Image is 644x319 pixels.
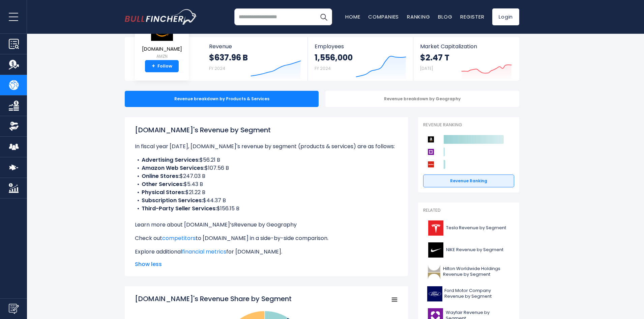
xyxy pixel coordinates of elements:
a: Revenue $637.96 B FY 2024 [202,37,308,81]
a: Ranking [407,13,430,20]
b: Subscription Services: [142,196,203,204]
p: Explore additional for [DOMAIN_NAME]. [135,248,398,256]
p: Revenue Ranking [423,122,514,128]
span: Tesla Revenue by Segment [446,225,506,231]
img: TSLA logo [427,220,444,236]
strong: $637.96 B [209,52,248,63]
li: $44.37 B [135,196,398,205]
span: [DOMAIN_NAME] [142,46,182,52]
h1: [DOMAIN_NAME]'s Revenue by Segment [135,125,398,135]
tspan: [DOMAIN_NAME]'s Revenue Share by Segment [135,294,292,303]
small: FY 2024 [209,65,225,71]
a: Employees 1,556,000 FY 2024 [308,37,413,81]
a: Blog [438,13,452,20]
span: Ford Motor Company Revenue by Segment [444,288,510,299]
a: Tesla Revenue by Segment [423,219,514,237]
span: Revenue [209,43,301,50]
strong: $2.47 T [420,52,449,63]
small: AMZN [142,53,182,59]
p: In fiscal year [DATE], [DOMAIN_NAME]'s revenue by segment (products & services) are as follows: [135,142,398,151]
li: $21.22 B [135,188,398,196]
img: Ownership [9,121,19,131]
b: Online Stores: [142,172,180,180]
p: Related [423,208,514,213]
strong: + [152,63,155,69]
li: $247.03 B [135,172,398,180]
a: Hilton Worldwide Holdings Revenue by Segment [423,263,514,281]
img: F logo [427,286,442,301]
a: Revenue Ranking [423,175,514,187]
b: Amazon Web Services: [142,164,205,172]
span: Show less [135,260,398,268]
a: Go to homepage [125,9,197,25]
b: Other Services: [142,180,184,188]
small: [DATE] [420,65,433,71]
img: bullfincher logo [125,9,197,25]
small: FY 2024 [315,65,331,71]
img: AutoZone competitors logo [427,160,435,169]
a: Register [460,13,484,20]
img: Wayfair competitors logo [427,148,435,156]
a: Login [492,8,519,25]
img: HLT logo [427,264,441,280]
b: Physical Stores: [142,188,185,196]
div: Revenue breakdown by Products & Services [125,91,319,107]
button: Search [315,8,332,25]
a: competitors [162,234,196,242]
span: NIKE Revenue by Segment [446,247,503,253]
a: +Follow [145,60,179,72]
b: Advertising Services: [142,156,200,164]
a: NIKE Revenue by Segment [423,241,514,259]
li: $156.15 B [135,205,398,213]
p: Learn more about [DOMAIN_NAME]’s [135,221,398,229]
a: [DOMAIN_NAME] AMZN [142,18,182,60]
div: Revenue breakdown by Geography [325,91,519,107]
span: Hilton Worldwide Holdings Revenue by Segment [443,266,510,277]
a: financial metrics [182,248,226,256]
li: $56.21 B [135,156,398,164]
span: Employees [315,43,406,50]
a: Revenue by Geography [234,221,297,229]
strong: 1,556,000 [315,52,353,63]
img: NKE logo [427,242,444,258]
span: Market Capitalization [420,43,512,50]
a: Companies [368,13,399,20]
a: Home [345,13,360,20]
li: $5.43 B [135,180,398,188]
a: Ford Motor Company Revenue by Segment [423,285,514,303]
a: Market Capitalization $2.47 T [DATE] [413,37,519,81]
p: Check out to [DOMAIN_NAME] in a side-by-side comparison. [135,234,398,242]
li: $107.56 B [135,164,398,172]
b: Third-Party Seller Services: [142,205,217,212]
img: Amazon.com competitors logo [427,135,435,144]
